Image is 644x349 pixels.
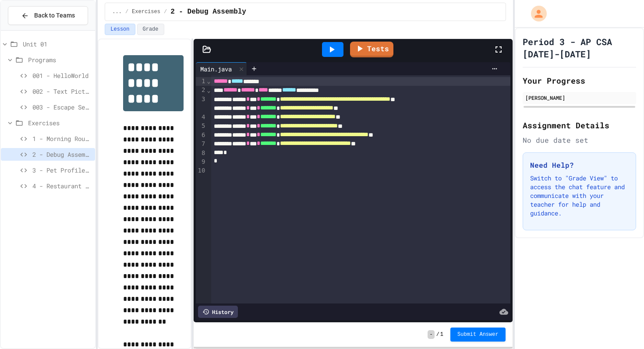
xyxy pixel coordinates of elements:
button: Back to Teams [8,6,88,25]
p: Switch to "Grade View" to access the chat feature and communicate with your teacher for help and ... [530,174,629,218]
button: Grade [137,24,164,35]
span: 3 - Pet Profile Fix [32,166,92,175]
div: 9 [196,158,207,166]
div: 5 [196,122,207,130]
div: 2 [196,86,207,95]
div: 6 [196,131,207,140]
span: Programs [28,55,92,64]
span: / [436,331,439,338]
span: 001 - HelloWorld [32,71,92,80]
h2: Your Progress [523,74,636,87]
span: 003 - Escape Sequences [32,102,92,112]
span: Submit Answer [457,331,499,338]
div: No due date set [523,135,636,145]
span: Fold line [206,87,211,94]
span: / [164,8,167,15]
h2: Assignment Details [523,119,636,131]
span: Back to Teams [34,11,75,20]
span: ... [112,8,122,15]
span: / [125,8,128,15]
button: Submit Answer [450,328,506,342]
span: Fold line [206,78,211,85]
span: 002 - Text Picture [32,87,92,96]
span: 2 - Debug Assembly [32,150,92,159]
div: 3 [196,95,207,113]
a: Tests [350,42,393,57]
div: Main.java [196,62,247,75]
span: 2 - Debug Assembly [170,7,246,17]
div: 4 [196,113,207,122]
span: Unit 01 [23,39,92,49]
div: My Account [522,4,549,24]
div: 7 [196,140,207,148]
div: 8 [196,149,207,158]
div: [PERSON_NAME] [525,94,633,102]
div: 1 [196,77,207,86]
span: Exercises [28,118,92,127]
h3: Need Help? [530,160,629,170]
span: 4 - Restaurant Order System [32,181,92,190]
span: - [428,330,434,339]
div: Main.java [196,64,236,74]
div: 10 [196,166,207,175]
span: Exercises [132,8,160,15]
span: 1 - Morning Routine Fix [32,134,92,143]
div: History [198,306,238,318]
h1: Period 3 - AP CSA [DATE]-[DATE] [523,35,636,60]
span: 1 [440,331,443,338]
button: Lesson [105,24,135,35]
